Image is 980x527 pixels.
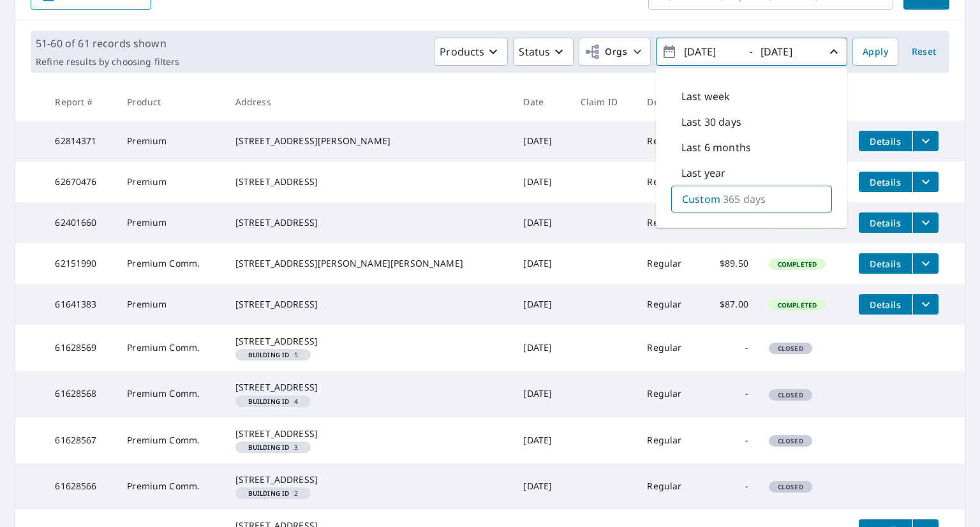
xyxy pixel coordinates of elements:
[637,202,701,243] td: Regular
[637,161,701,202] td: Regular
[584,44,627,60] span: Orgs
[671,135,832,160] div: Last 6 months
[513,121,570,161] td: [DATE]
[770,390,811,399] span: Closed
[702,371,759,417] td: -
[241,352,306,358] span: 5
[681,89,730,104] p: Last week
[671,160,832,186] div: Last year
[235,175,503,188] div: [STREET_ADDRESS]
[513,463,570,509] td: [DATE]
[859,253,912,274] button: detailsBtn-62151990
[117,121,225,161] td: Premium
[248,398,290,405] em: Building ID
[45,325,117,371] td: 61628569
[248,444,290,450] em: Building ID
[513,417,570,463] td: [DATE]
[45,202,117,243] td: 62401660
[637,325,701,371] td: Regular
[770,344,811,353] span: Closed
[117,243,225,284] td: Premium Comm.
[866,135,905,147] span: Details
[912,131,939,151] button: filesDropdownBtn-62814371
[681,165,725,181] p: Last year
[45,161,117,202] td: 62670476
[45,417,117,463] td: 61628567
[637,417,701,463] td: Regular
[671,186,832,212] div: Custom365 days
[513,202,570,243] td: [DATE]
[45,83,117,121] th: Report #
[241,398,306,405] span: 4
[671,84,832,109] div: Last week
[912,212,939,233] button: filesDropdownBtn-62401660
[36,36,179,51] p: 51-60 of 61 records shown
[681,140,751,155] p: Last 6 months
[757,41,819,62] input: yyyy/mm/dd
[45,463,117,509] td: 61628566
[866,299,905,311] span: Details
[681,114,741,130] p: Last 30 days
[235,427,503,440] div: [STREET_ADDRESS]
[702,463,759,509] td: -
[225,83,514,121] th: Address
[45,371,117,417] td: 61628568
[637,463,701,509] td: Regular
[513,38,574,66] button: Status
[682,191,720,207] p: Custom
[45,121,117,161] td: 62814371
[702,417,759,463] td: -
[637,121,701,161] td: Regular
[513,243,570,284] td: [DATE]
[235,335,503,348] div: [STREET_ADDRESS]
[117,284,225,325] td: Premium
[770,301,824,309] span: Completed
[117,417,225,463] td: Premium Comm.
[570,83,637,121] th: Claim ID
[770,482,811,491] span: Closed
[513,83,570,121] th: Date
[680,41,743,62] input: yyyy/mm/dd
[45,243,117,284] td: 62151990
[866,258,905,270] span: Details
[859,212,912,233] button: detailsBtn-62401660
[36,56,179,68] p: Refine results by choosing filters
[859,294,912,315] button: detailsBtn-61641383
[117,161,225,202] td: Premium
[513,371,570,417] td: [DATE]
[235,257,503,270] div: [STREET_ADDRESS][PERSON_NAME][PERSON_NAME]
[117,83,225,121] th: Product
[859,172,912,192] button: detailsBtn-62670476
[637,243,701,284] td: Regular
[248,352,290,358] em: Building ID
[723,191,766,207] p: 365 days
[513,284,570,325] td: [DATE]
[656,38,847,66] button: -
[248,490,290,496] em: Building ID
[637,284,701,325] td: Regular
[702,284,759,325] td: $87.00
[912,172,939,192] button: filesDropdownBtn-62670476
[770,436,811,445] span: Closed
[859,131,912,151] button: detailsBtn-62814371
[117,325,225,371] td: Premium Comm.
[637,371,701,417] td: Regular
[235,381,503,394] div: [STREET_ADDRESS]
[637,83,701,121] th: Delivery
[235,135,503,147] div: [STREET_ADDRESS][PERSON_NAME]
[702,243,759,284] td: $89.50
[440,44,484,59] p: Products
[863,44,888,60] span: Apply
[241,490,306,496] span: 2
[671,109,832,135] div: Last 30 days
[235,473,503,486] div: [STREET_ADDRESS]
[866,217,905,229] span: Details
[852,38,898,66] button: Apply
[434,38,508,66] button: Products
[513,325,570,371] td: [DATE]
[241,444,306,450] span: 3
[903,38,944,66] button: Reset
[866,176,905,188] span: Details
[909,44,939,60] span: Reset
[519,44,550,59] p: Status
